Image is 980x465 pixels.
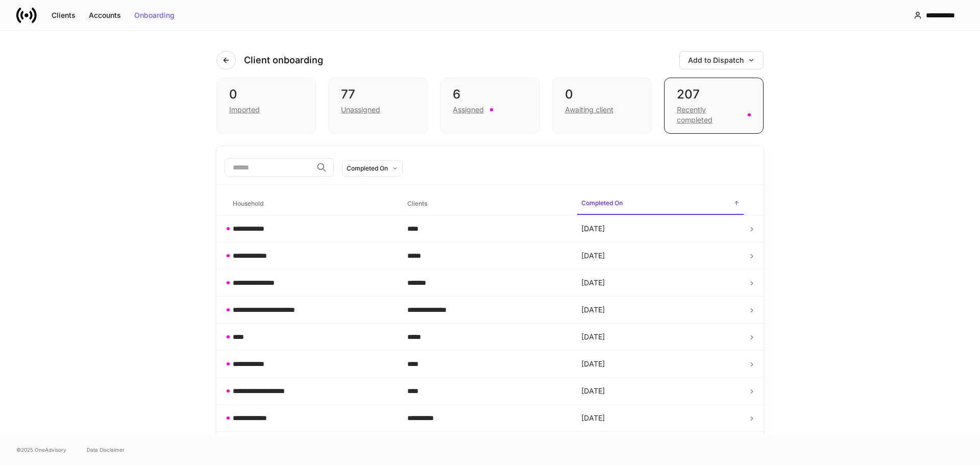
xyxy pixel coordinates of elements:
div: Imported [229,105,260,115]
td: [DATE] [573,405,748,432]
td: [DATE] [573,378,748,405]
div: Add to Dispatch [688,57,755,64]
span: Completed On [577,193,744,215]
td: [DATE] [573,432,748,459]
h6: Clients [407,199,427,208]
div: 207 [677,86,751,103]
div: 207Recently completed [664,78,764,134]
h6: Household [233,199,263,208]
button: Onboarding [128,7,181,23]
div: Completed On [347,163,388,173]
div: Unassigned [341,105,380,115]
span: © 2025 OneAdvisory [16,446,66,454]
div: Recently completed [677,105,742,125]
div: 0 [565,86,639,103]
div: Onboarding [134,12,175,19]
button: Clients [45,7,82,23]
td: [DATE] [573,215,748,242]
td: [DATE] [573,297,748,324]
div: 77 [341,86,415,103]
span: Clients [403,193,570,214]
div: Clients [52,12,76,19]
h6: Completed On [581,198,623,208]
div: 0Awaiting client [552,78,652,134]
div: 0 [229,86,303,103]
div: Accounts [89,12,121,19]
button: Add to Dispatch [679,51,764,69]
h4: Client onboarding [244,54,323,66]
div: 77Unassigned [328,78,428,134]
a: Data Disclaimer [87,446,125,454]
td: [DATE] [573,242,748,270]
td: [DATE] [573,351,748,378]
button: Completed On [342,160,403,177]
div: 6Assigned [440,78,540,134]
td: [DATE] [573,270,748,297]
div: 6 [453,86,527,103]
div: Awaiting client [565,105,614,115]
div: 0Imported [216,78,316,134]
span: Household [229,193,395,214]
td: [DATE] [573,324,748,351]
button: Accounts [82,7,128,23]
div: Assigned [453,105,484,115]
